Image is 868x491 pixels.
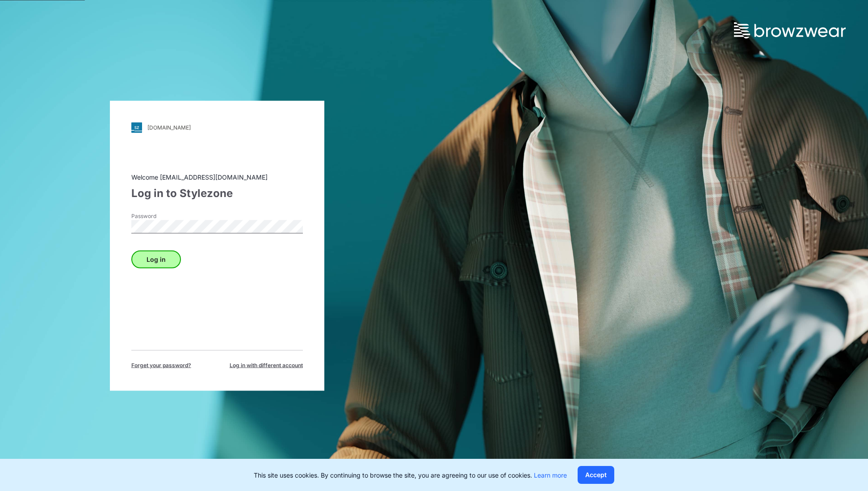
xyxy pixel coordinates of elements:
span: Forget your password? [131,361,191,369]
span: Log in with different account [230,361,303,369]
button: Log in [131,250,181,268]
img: svg+xml;base64,PHN2ZyB3aWR0aD0iMjgiIGhlaWdodD0iMjgiIHZpZXdCb3g9IjAgMCAyOCAyOCIgZmlsbD0ibm9uZSIgeG... [131,122,142,133]
button: Accept [578,466,614,484]
p: This site uses cookies. By continuing to browse the site, you are agreeing to our use of cookies. [254,470,567,480]
div: [DOMAIN_NAME] [147,124,191,131]
a: [DOMAIN_NAME] [131,122,303,133]
label: Password [131,212,194,220]
div: Welcome [EMAIL_ADDRESS][DOMAIN_NAME] [131,172,303,181]
div: Log in to Stylezone [131,185,303,201]
img: browzwear-logo.73288ffb.svg [734,22,846,38]
a: Learn more [534,471,567,479]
